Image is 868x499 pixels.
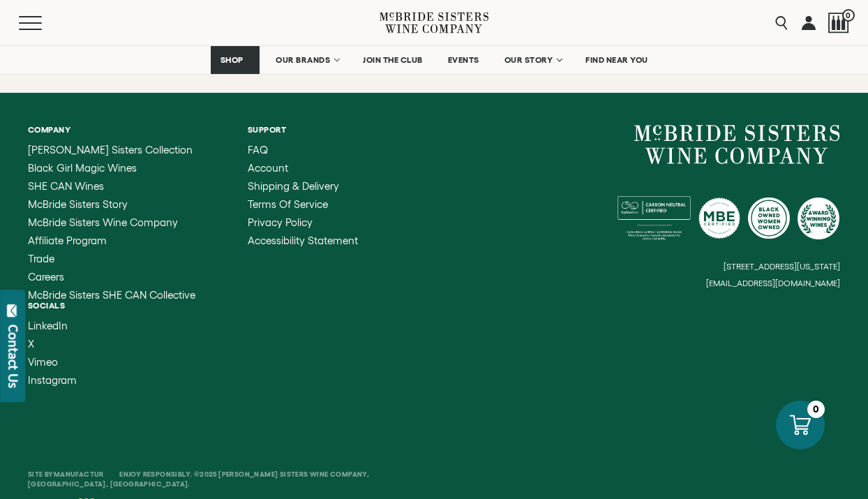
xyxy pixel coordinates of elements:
[439,46,488,74] a: EVENTS
[28,470,369,488] span: Enjoy Responsibly. ©2025 [PERSON_NAME] Sisters Wine Company, [GEOGRAPHIC_DATA], [GEOGRAPHIC_DATA].
[28,162,137,174] span: Black Girl Magic Wines
[28,234,107,246] span: Affiliate Program
[28,163,195,174] a: Black Girl Magic Wines
[28,320,77,332] a: LinkedIn
[28,356,58,368] span: Vimeo
[28,181,195,192] a: SHE CAN Wines
[54,470,104,478] a: Manufactur
[248,235,358,246] a: Accessibility Statement
[363,55,423,65] span: JOIN THE CLUB
[28,235,195,246] a: Affiliate Program
[248,198,328,210] span: Terms of Service
[28,375,77,386] a: Instagram
[248,162,288,174] span: Account
[248,181,358,192] a: Shipping & Delivery
[28,253,195,265] a: Trade
[576,46,657,74] a: FIND NEAR YOU
[28,180,104,192] span: SHE CAN Wines
[19,16,69,30] button: Mobile Menu Trigger
[28,320,68,332] span: LinkedIn
[28,217,195,228] a: McBride Sisters Wine Company
[248,180,339,192] span: Shipping & Delivery
[248,144,268,156] span: FAQ
[28,199,195,210] a: McBride Sisters Story
[28,374,77,386] span: Instagram
[28,144,193,156] span: [PERSON_NAME] Sisters Collection
[28,289,195,301] span: McBride Sisters SHE CAN Collective
[354,46,432,74] a: JOIN THE CLUB
[220,55,244,65] span: SHOP
[28,216,178,228] span: McBride Sisters Wine Company
[276,55,330,65] span: OUR BRANDS
[28,338,34,350] span: X
[28,271,195,283] a: Careers
[28,271,64,283] span: Careers
[495,46,570,74] a: OUR STORY
[28,253,54,265] span: Trade
[28,357,77,368] a: Vimeo
[6,325,20,388] div: Contact Us
[585,55,648,65] span: FIND NEAR YOU
[448,55,479,65] span: EVENTS
[28,144,195,156] a: McBride Sisters Collection
[248,234,358,246] span: Accessibility Statement
[28,198,128,210] span: McBride Sisters Story
[248,163,358,174] a: Account
[248,216,313,228] span: Privacy Policy
[211,46,260,74] a: SHOP
[706,278,840,288] small: [EMAIL_ADDRESS][DOMAIN_NAME]
[267,46,347,74] a: OUR BRANDS
[28,470,105,478] span: Site By
[634,125,840,164] a: McBride Sisters Wine Company
[724,262,840,271] small: [STREET_ADDRESS][US_STATE]
[248,217,358,228] a: Privacy Policy
[504,55,553,65] span: OUR STORY
[28,290,195,301] a: McBride Sisters SHE CAN Collective
[28,338,77,350] a: X
[807,401,825,418] div: 0
[842,9,855,22] span: 0
[248,199,358,210] a: Terms of Service
[248,144,358,156] a: FAQ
